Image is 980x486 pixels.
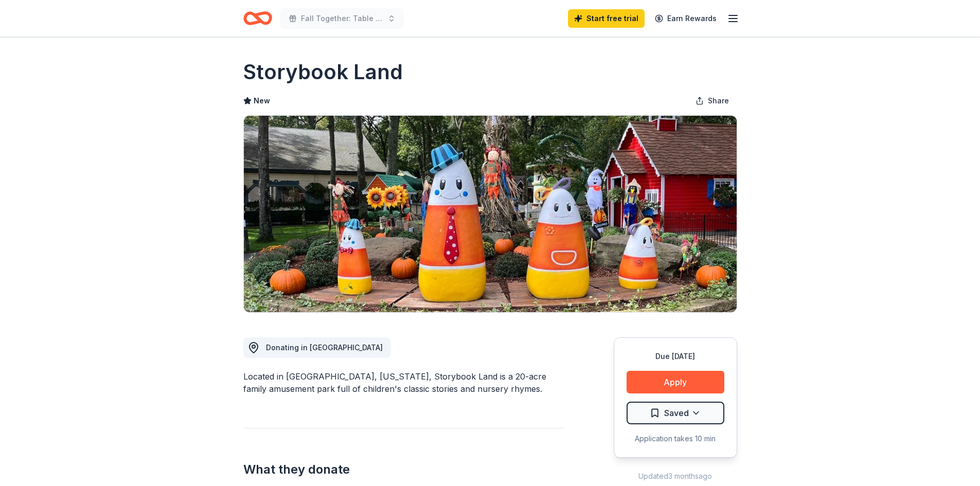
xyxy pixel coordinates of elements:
a: Home [243,6,272,30]
button: Share [687,91,737,111]
div: Located in [GEOGRAPHIC_DATA], [US_STATE], Storybook Land is a 20-acre family amusement park full ... [243,370,564,395]
button: Fall Together: Table and Treats [280,8,404,29]
img: Image for Storybook Land [244,116,737,312]
span: Saved [664,406,689,420]
div: Due [DATE] [627,350,724,363]
span: Fall Together: Table and Treats [301,12,383,25]
a: Earn Rewards [649,9,723,28]
a: Start free trial [568,9,645,28]
div: Application takes 10 min [627,433,724,445]
button: Apply [627,371,724,393]
div: Updated 3 months ago [614,470,737,482]
h2: What they donate [243,461,564,478]
span: Share [708,95,729,107]
span: Donating in [GEOGRAPHIC_DATA] [266,343,383,352]
button: Saved [627,402,724,424]
span: New [254,95,270,107]
h1: Storybook Land [243,58,403,86]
